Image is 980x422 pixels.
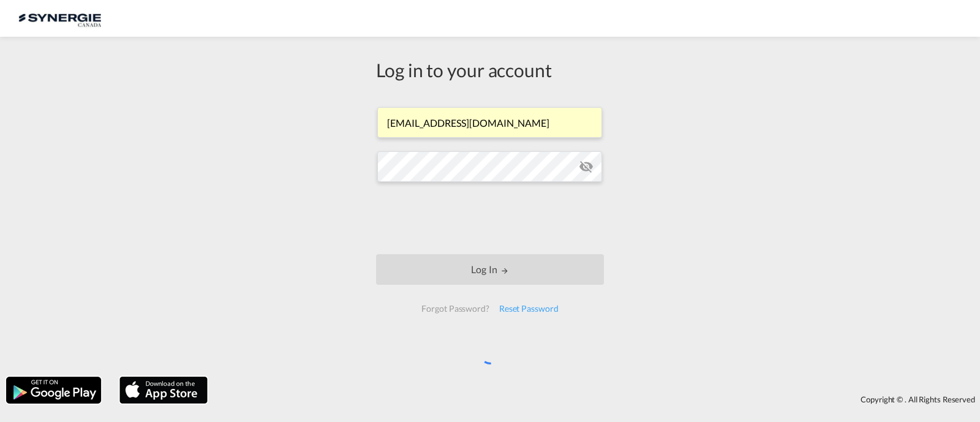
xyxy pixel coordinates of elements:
[214,389,980,410] div: Copyright © . All Rights Reserved
[376,254,604,285] button: LOGIN
[417,298,494,320] div: Forgot Password?
[118,375,209,405] img: apple.png
[5,375,102,405] img: google.png
[18,5,101,32] img: 1f56c880d42311ef80fc7dca854c8e59.png
[494,298,563,320] div: Reset Password
[397,194,583,242] iframe: reCAPTCHA
[579,159,594,174] md-icon: icon-eye-off
[377,107,602,138] input: Enter email/phone number
[376,57,604,83] div: Log in to your account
